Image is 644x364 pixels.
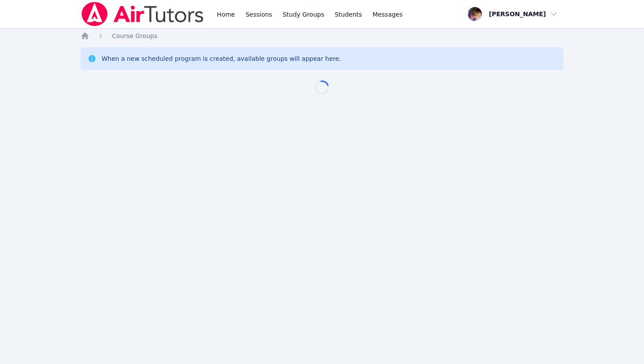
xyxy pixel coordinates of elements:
span: Messages [372,10,403,19]
img: Air Tutors [81,2,205,26]
div: When a new scheduled program is created, available groups will appear here. [102,54,341,63]
a: Course Groups [112,31,157,40]
nav: Breadcrumb [81,31,564,40]
span: Course Groups [112,32,157,39]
